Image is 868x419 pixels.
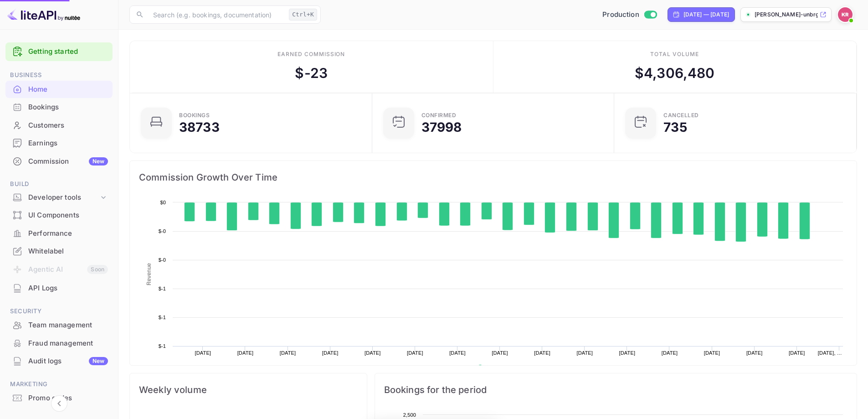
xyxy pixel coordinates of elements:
div: Promo codes [5,389,113,407]
div: API Logs [28,283,108,294]
span: Bookings for the period [384,383,847,397]
div: CommissionNew [5,153,113,171]
img: Kobus Roux [838,7,853,22]
a: Bookings [5,98,113,115]
div: Home [28,84,108,95]
div: Home [5,81,113,98]
text: $-1 [159,315,166,320]
text: [DATE] [662,350,678,356]
a: Audit logsNew [5,352,113,369]
div: Bookings [5,98,113,116]
text: [DATE] [195,350,211,356]
div: Confirmed [421,113,457,118]
text: $0 [160,200,166,205]
img: LiteAPI logo [7,7,80,22]
text: $-0 [159,228,166,234]
span: Build [5,179,113,189]
div: Fraud management [28,338,108,349]
a: Fraud management [5,335,113,352]
text: [DATE] [322,350,339,356]
text: [DATE] [704,350,720,356]
div: Customers [5,117,113,134]
div: Performance [5,225,113,243]
div: 735 [663,121,687,134]
text: Revenue [146,263,152,285]
div: Earnings [28,138,108,149]
div: Earnings [5,134,113,152]
text: [DATE] [746,350,763,356]
div: $ 4,306,480 [635,63,715,83]
div: Fraud management [5,335,113,352]
div: New [89,357,108,365]
div: Whitelabel [28,246,108,257]
div: Team management [5,316,113,334]
text: $-1 [159,343,166,349]
text: [DATE] [449,350,466,356]
a: Team management [5,316,113,333]
text: $-0 [159,257,166,263]
text: [DATE] [280,350,296,356]
div: Total volume [650,50,699,58]
a: Customers [5,117,113,134]
div: Audit logs [28,356,108,367]
text: [DATE] [534,350,550,356]
a: UI Components [5,207,113,223]
text: [DATE] [407,350,423,356]
div: UI Components [5,207,113,224]
div: CANCELLED [663,113,699,118]
text: [DATE] [365,350,381,356]
div: Promo codes [28,393,108,403]
div: Performance [28,228,108,239]
span: Weekly volume [139,383,358,397]
div: 38733 [179,121,220,134]
div: Bookings [179,113,210,118]
div: $ -23 [295,63,328,83]
button: Collapse navigation [51,395,67,412]
div: UI Components [28,210,108,221]
div: Whitelabel [5,243,113,260]
span: Marketing [5,379,113,389]
text: 2,500 [403,412,416,418]
a: Getting started [28,47,108,57]
div: Switch to Sandbox mode [599,10,660,20]
a: API Logs [5,279,113,296]
span: Production [602,10,639,20]
a: Earnings [5,134,113,151]
div: Audit logsNew [5,352,113,370]
a: Home [5,81,113,98]
text: Revenue [486,365,509,371]
text: [DATE] [576,350,593,356]
input: Search (e.g. bookings, documentation) [148,5,285,24]
p: [PERSON_NAME]-unbrg.[PERSON_NAME]... [755,10,818,19]
div: 37998 [421,121,462,134]
div: API Logs [5,279,113,297]
text: [DATE], … [818,350,842,356]
div: Team management [28,320,108,331]
div: [DATE] — [DATE] [683,10,729,19]
div: Developer tools [5,190,113,206]
span: Commission Growth Over Time [139,170,847,185]
text: [DATE] [619,350,636,356]
div: Ctrl+K [289,9,317,21]
div: Bookings [28,102,108,113]
div: Getting started [5,42,113,61]
text: [DATE] [492,350,508,356]
text: $-1 [159,286,166,291]
div: Customers [28,120,108,131]
div: New [89,157,108,166]
div: Earned commission [277,50,345,58]
span: Business [5,70,113,80]
div: Commission [28,156,108,167]
span: Security [5,306,113,316]
text: [DATE] [789,350,805,356]
div: Developer tools [28,192,99,203]
text: [DATE] [237,350,254,356]
a: Promo codes [5,389,113,406]
a: Whitelabel [5,243,113,259]
a: CommissionNew [5,153,113,170]
a: Performance [5,225,113,242]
